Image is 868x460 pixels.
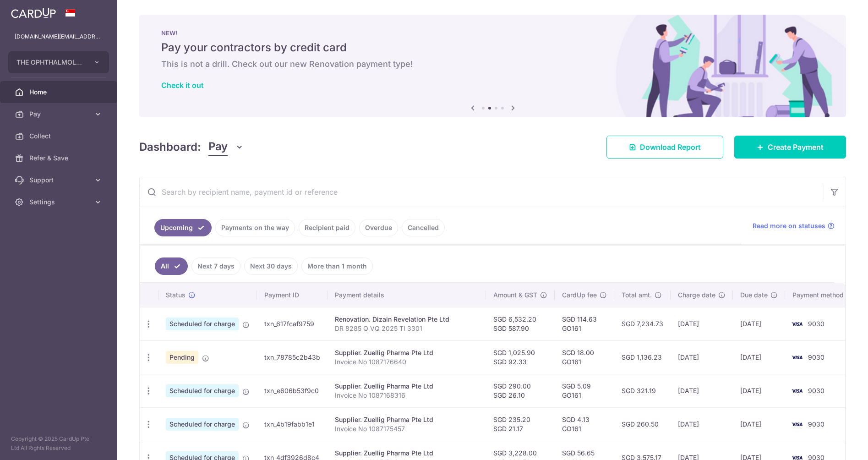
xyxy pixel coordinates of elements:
span: 9030 [808,353,824,361]
td: [DATE] [733,407,785,441]
th: Payment ID [257,283,328,307]
a: Cancelled [402,219,445,236]
td: [DATE] [671,374,733,407]
td: [DATE] [671,407,733,441]
button: THE OPHTHALMOLOGY PRACTICE PTE. LTD. [8,51,109,73]
td: SGD 5.09 GO161 [555,374,614,407]
td: [DATE] [671,307,733,340]
h4: Dashboard: [139,139,201,155]
img: Renovation banner [139,15,846,117]
a: Recipient paid [299,219,355,236]
span: 9030 [808,320,824,328]
p: NEW! [161,29,824,37]
td: SGD 4.13 GO161 [555,407,614,441]
div: Supplier. Zuellig Pharma Pte Ltd [335,348,479,357]
span: Create Payment [768,142,824,153]
td: SGD 7,234.73 [614,307,671,340]
span: Pending [166,351,198,364]
span: 9030 [808,420,824,428]
div: Renovation. Dizain Revelation Pte Ltd [335,315,479,324]
img: Bank Card [788,352,806,363]
a: More than 1 month [301,257,373,275]
span: Download Report [640,142,701,153]
td: SGD 18.00 GO161 [555,340,614,374]
a: Create Payment [734,136,846,159]
span: Collect [29,131,90,141]
td: txn_617fcaf9759 [257,307,328,340]
span: Settings [29,197,90,207]
button: Pay [208,138,244,156]
span: Amount & GST [493,290,537,300]
span: Status [166,290,186,300]
span: THE OPHTHALMOLOGY PRACTICE PTE. LTD. [16,58,84,67]
span: Scheduled for charge [166,318,239,330]
td: SGD 321.19 [614,374,671,407]
span: Support [29,175,90,185]
span: Pay [208,138,228,156]
a: Download Report [606,136,723,159]
span: Pay [29,110,90,119]
a: Read more on statuses [753,221,835,230]
span: Scheduled for charge [166,418,239,431]
img: Bank Card [788,318,806,329]
th: Payment method [785,283,855,307]
a: Overdue [359,219,398,236]
span: Due date [740,290,768,300]
div: Supplier. Zuellig Pharma Pte Ltd [335,449,479,458]
td: SGD 290.00 SGD 26.10 [486,374,555,407]
td: [DATE] [733,340,785,374]
p: Invoice No 1087176640 [335,357,479,367]
p: Invoice No 1087168316 [335,391,479,400]
img: Bank Card [788,419,806,430]
td: [DATE] [671,340,733,374]
td: SGD 235.20 SGD 21.17 [486,407,555,441]
span: Home [29,88,90,97]
input: Search by recipient name, payment id or reference [140,177,824,207]
span: Refer & Save [29,153,90,163]
td: SGD 260.50 [614,407,671,441]
iframe: Opens a widget where you can find more information [809,433,859,455]
span: Scheduled for charge [166,384,239,397]
img: Bank Card [788,385,806,396]
td: txn_e606b53f9c0 [257,374,328,407]
a: Upcoming [154,219,212,236]
a: Check it out [161,81,204,90]
p: DR 8285 Q VQ 2025 TI 3301 [335,324,479,333]
div: Supplier. Zuellig Pharma Pte Ltd [335,415,479,424]
td: txn_78785c2b43b [257,340,328,374]
span: CardUp fee [562,290,597,300]
div: Supplier. Zuellig Pharma Pte Ltd [335,382,479,391]
a: All [155,257,188,275]
p: [DOMAIN_NAME][EMAIL_ADDRESS][DOMAIN_NAME] [15,32,103,41]
th: Payment details [328,283,486,307]
h5: Pay your contractors by credit card [161,40,824,55]
td: [DATE] [733,307,785,340]
td: SGD 1,025.90 SGD 92.33 [486,340,555,374]
span: Charge date [678,290,715,300]
span: 9030 [808,387,824,394]
span: Total amt. [622,290,652,300]
td: SGD 1,136.23 [614,340,671,374]
img: CardUp [11,7,56,18]
td: SGD 6,532.20 SGD 587.90 [486,307,555,340]
span: Read more on statuses [753,221,825,230]
h6: This is not a drill. Check out our new Renovation payment type! [161,59,824,70]
a: Payments on the way [215,219,295,236]
td: SGD 114.63 GO161 [555,307,614,340]
p: Invoice No 1087175457 [335,424,479,433]
a: Next 7 days [191,257,240,275]
td: txn_4b19fabb1e1 [257,407,328,441]
td: [DATE] [733,374,785,407]
a: Next 30 days [244,257,298,275]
